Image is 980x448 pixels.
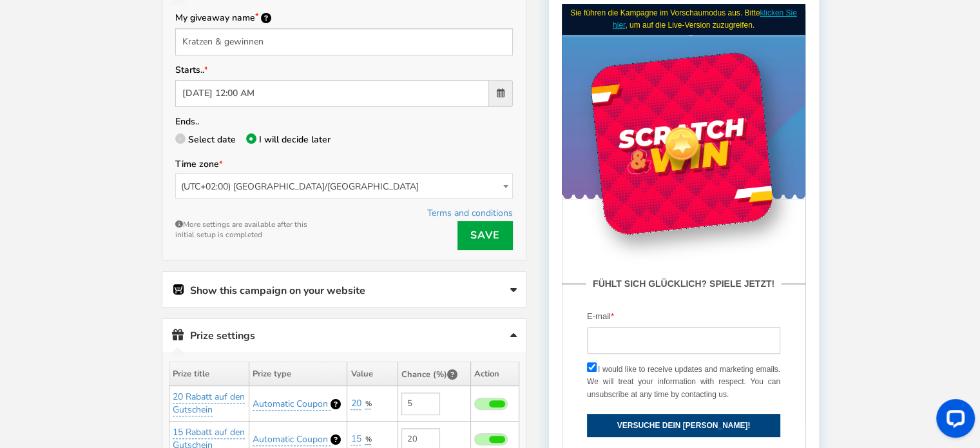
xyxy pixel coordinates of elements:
a: Terms and conditions [427,207,513,219]
i: Ecwid by Lightspeed [172,282,188,295]
th: Prize type [249,362,347,386]
span: (UTC+02:00) Europe/Berlin [175,173,513,199]
a: % [365,399,371,409]
a: Prize settings [162,319,526,352]
span: % [365,399,371,409]
iframe: LiveChat chat widget [926,394,980,448]
th: Value [347,362,398,386]
label: Starts.. [175,64,207,77]
a: Save [457,221,513,250]
a: Automatic Coupon [253,398,331,411]
strong: FÜHLT SICH GLÜCKLICH? SPIELE JETZT! [24,273,219,287]
span: % [365,434,371,444]
th: Prize title [169,362,249,386]
span: Automatic Coupon [253,433,328,445]
label: I would like to receive updates and marketing emails. We will treat your information with respect... [25,360,218,397]
span: Automatic Coupon [253,398,328,410]
a: klicken Sie hier [51,5,235,26]
a: Automatic Coupon [253,433,331,446]
label: E-mail [25,306,52,320]
a: % [365,434,371,445]
span: Select date [188,133,236,146]
button: VERSUCHE DEIN [PERSON_NAME]! [25,410,218,433]
a: 20 Rabatt auf den Gutschein [173,391,245,416]
label: Time zone [175,159,222,171]
input: I would like to receive updates and marketing emails. We will treat your information with respect... [25,358,35,368]
small: More settings are available after this initial setup is completed [175,205,311,240]
span: (UTC+02:00) Europe/Berlin [176,174,512,199]
label: Ends.. [175,116,199,128]
label: My giveaway name [175,11,271,25]
th: Action [470,362,519,386]
th: Chance (%) [398,362,470,386]
span: I will decide later [259,133,331,146]
a: 20 [351,397,361,410]
a: 15 [351,433,361,445]
a: Show this campaign on your website [162,272,526,307]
